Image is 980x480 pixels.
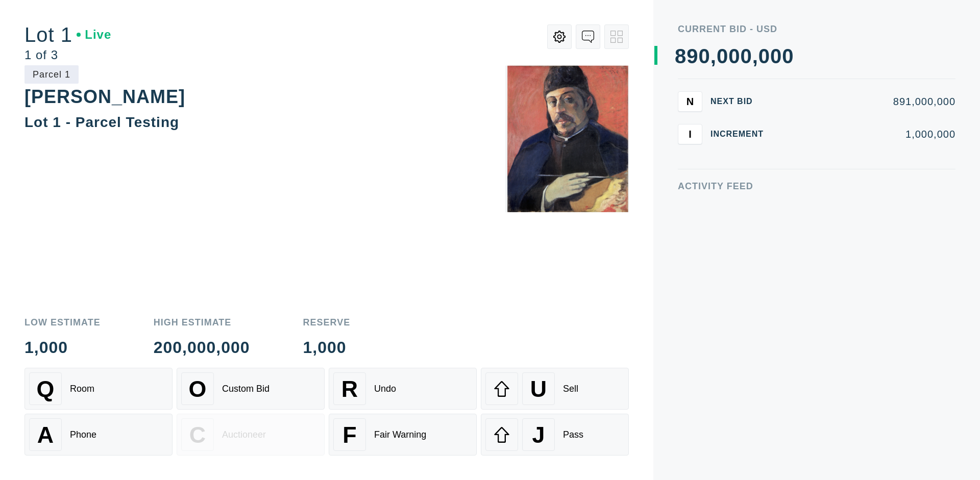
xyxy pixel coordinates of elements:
[678,24,955,34] div: Current Bid - USD
[24,368,173,410] button: QRoom
[678,182,955,191] div: Activity Feed
[770,46,782,66] div: 0
[374,384,396,394] div: Undo
[24,49,111,61] div: 1 of 3
[24,24,111,45] div: Lot 1
[177,368,325,410] button: OCustom Bid
[24,339,101,356] div: 1,000
[710,130,772,138] div: Increment
[24,86,185,107] div: [PERSON_NAME]
[752,46,758,250] div: ,
[222,384,269,394] div: Custom Bid
[24,65,79,84] div: Parcel 1
[699,46,710,66] div: 0
[780,129,955,139] div: 1,000,000
[154,339,250,356] div: 200,000,000
[530,376,547,402] span: U
[675,46,687,66] div: 8
[329,368,477,410] button: RUndo
[189,422,206,448] span: C
[24,114,179,130] div: Lot 1 - Parcel Testing
[532,422,545,448] span: J
[678,91,702,112] button: N
[374,430,426,440] div: Fair Warning
[563,430,583,440] div: Pass
[341,376,358,402] span: R
[24,318,101,327] div: Low Estimate
[24,414,173,456] button: APhone
[303,318,351,327] div: Reserve
[717,46,728,66] div: 0
[177,414,325,456] button: CAuctioneer
[77,29,111,41] div: Live
[189,376,207,402] span: O
[303,339,351,356] div: 1,000
[481,368,629,410] button: USell
[481,414,629,456] button: JPass
[740,46,752,66] div: 0
[154,318,250,327] div: High Estimate
[37,376,55,402] span: Q
[689,128,692,140] span: I
[687,95,694,107] span: N
[780,96,955,107] div: 891,000,000
[563,384,578,394] div: Sell
[329,414,477,456] button: FFair Warning
[342,422,356,448] span: F
[758,46,770,66] div: 0
[70,384,94,394] div: Room
[728,46,740,66] div: 0
[710,97,772,106] div: Next Bid
[222,430,266,440] div: Auctioneer
[678,124,702,144] button: I
[70,430,96,440] div: Phone
[687,46,698,66] div: 9
[782,46,794,66] div: 0
[37,422,54,448] span: A
[710,46,717,250] div: ,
